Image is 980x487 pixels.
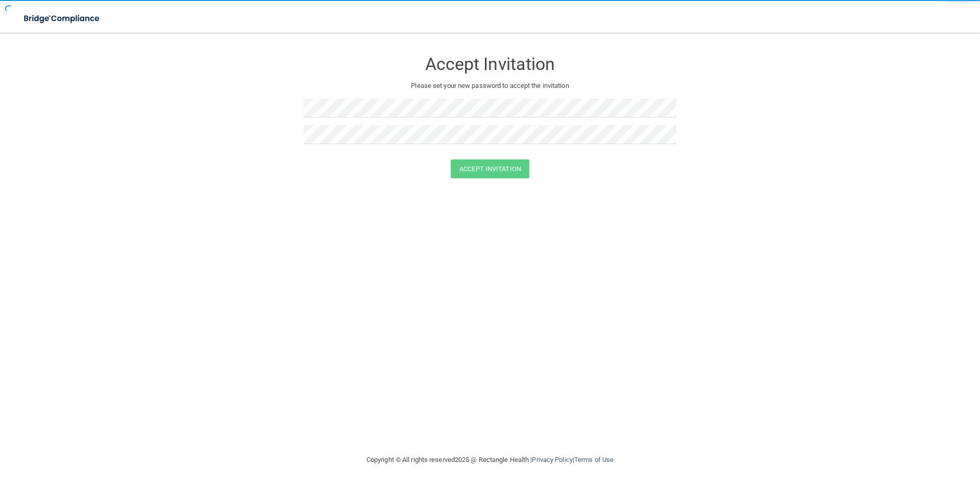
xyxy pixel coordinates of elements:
a: Privacy Policy [532,456,572,463]
a: Terms of Use [574,456,614,463]
p: Please set your new password to accept the invitation [311,80,669,92]
button: Accept Invitation [451,159,529,178]
div: Copyright © All rights reserved 2025 @ Rectangle Health | | [304,444,676,476]
h3: Accept Invitation [304,55,676,74]
img: bridge_compliance_login_screen.278c3ca4.svg [15,8,109,29]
